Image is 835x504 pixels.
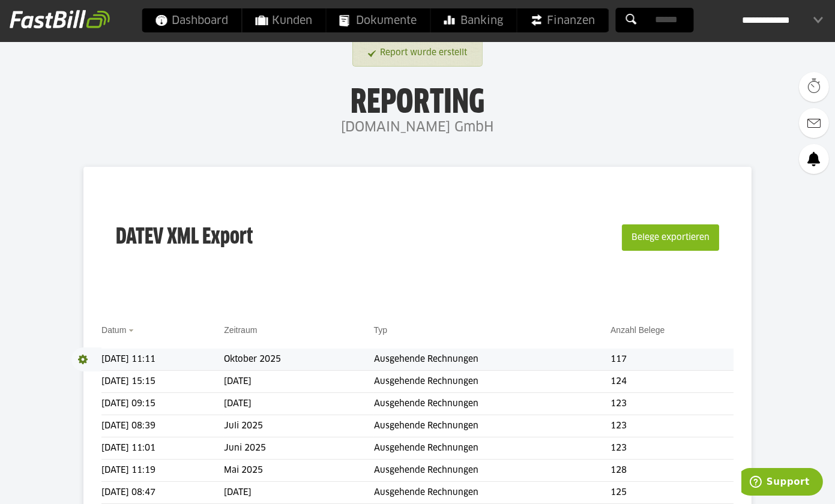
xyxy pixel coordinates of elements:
[374,349,611,371] td: Ausgehende Rechnungen
[530,8,595,32] span: Finanzen
[610,460,734,482] td: 128
[610,393,734,415] td: 123
[101,437,224,460] td: [DATE] 11:01
[610,415,734,437] td: 123
[444,8,503,32] span: Banking
[142,8,241,32] a: Dashboard
[101,325,126,335] a: Datum
[224,393,373,415] td: [DATE]
[128,329,136,332] img: sort_desc.gif
[610,325,665,335] a: Anzahl Belege
[374,371,611,393] td: Ausgehende Rechnungen
[101,482,224,504] td: [DATE] 08:47
[610,482,734,504] td: 125
[374,325,388,335] a: Typ
[610,349,734,371] td: 117
[101,349,224,371] td: [DATE] 11:11
[374,393,611,415] td: Ausgehende Rechnungen
[120,85,715,116] h1: Reporting
[374,437,611,460] td: Ausgehende Rechnungen
[101,393,224,415] td: [DATE] 09:15
[326,8,430,32] a: Dokumente
[610,371,734,393] td: 124
[741,468,823,498] iframe: Öffnet ein Widget, in dem Sie weitere Informationen finden
[101,415,224,437] td: [DATE] 08:39
[224,349,373,371] td: Oktober 2025
[224,371,373,393] td: [DATE]
[242,8,325,32] a: Kunden
[224,415,373,437] td: Juli 2025
[374,482,611,504] td: Ausgehende Rechnungen
[224,325,257,335] a: Zeitraum
[224,437,373,460] td: Juni 2025
[374,460,611,482] td: Ausgehende Rechnungen
[430,8,516,32] a: Banking
[368,42,467,64] a: Report wurde erstellt
[10,10,110,29] img: fastbill_logo_white.png
[610,437,734,460] td: 123
[517,8,608,32] a: Finanzen
[155,8,228,32] span: Dashboard
[224,460,373,482] td: Mai 2025
[339,8,417,32] span: Dokumente
[116,199,253,276] h3: DATEV XML Export
[374,415,611,437] td: Ausgehende Rechnungen
[101,460,224,482] td: [DATE] 11:19
[255,8,312,32] span: Kunden
[224,482,373,504] td: [DATE]
[101,371,224,393] td: [DATE] 15:15
[622,224,719,251] button: Belege exportieren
